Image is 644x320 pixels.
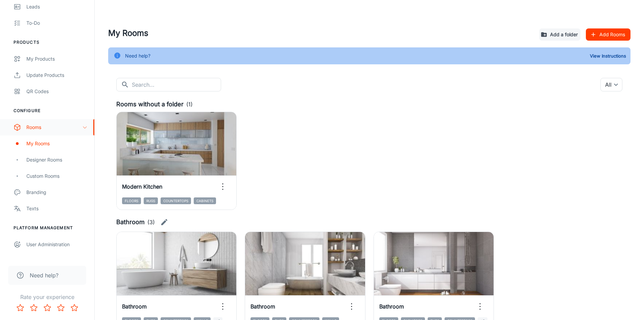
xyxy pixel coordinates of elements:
div: Update Products [26,71,88,79]
div: My Products [26,55,88,63]
div: My Rooms [26,140,88,147]
span: Countertops [161,197,191,204]
span: Need help? [30,271,58,279]
button: Rate 1 star [14,301,27,315]
div: Need help? [125,49,150,62]
h6: Bathroom [379,302,404,311]
h6: Rooms without a folder [116,100,184,109]
div: Rooms [26,124,82,131]
div: User Administration [26,241,88,248]
span: Floors [122,197,141,204]
div: QR Codes [26,88,88,95]
h6: Bathroom [122,302,147,311]
h6: Bathroom [116,217,145,227]
div: Invoices [26,257,88,264]
span: Cabinets [194,197,216,204]
div: Custom Rooms [26,172,88,180]
button: Rate 5 star [68,301,81,315]
button: View Instructions [588,51,628,61]
button: Rate 2 star [27,301,41,315]
div: All [600,78,622,91]
div: Texts [26,205,88,212]
span: Rugs [144,197,158,204]
button: Add Rooms [586,28,630,41]
p: (1) [186,100,193,108]
h6: Modern Kitchen [122,183,162,191]
input: Search... [132,78,221,91]
button: Rate 4 star [54,301,68,315]
button: Rate 3 star [41,301,54,315]
h6: Bathroom [251,302,275,311]
div: Branding [26,189,88,196]
h4: My Rooms [108,27,534,39]
p: Rate your experience [5,293,89,301]
div: Designer Rooms [26,156,88,164]
div: To-do [26,19,88,27]
div: Leads [26,3,88,10]
button: Add a folder [539,28,580,41]
p: (3) [147,218,155,226]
